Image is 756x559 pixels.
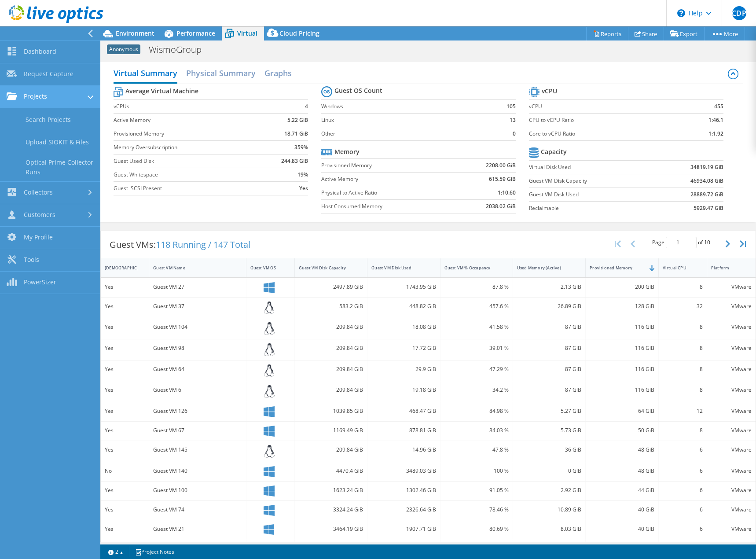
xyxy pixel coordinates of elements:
label: Linux [321,116,490,125]
div: 3324.24 GiB [299,505,363,515]
div: 8 [663,385,703,395]
div: 14.96 GiB [371,445,436,455]
div: VMware [711,385,752,395]
div: 8 [663,364,703,374]
b: 105 [506,102,516,111]
div: 8 [663,426,703,435]
div: 116 GiB [590,322,654,332]
div: 6 [663,466,703,476]
div: Platform [711,265,741,271]
a: Project Notes [129,546,180,557]
div: 2497.89 GiB [299,282,363,292]
div: 91.05 % [444,485,509,495]
div: Virtual CPU [663,265,692,271]
div: 18.08 GiB [371,322,436,332]
div: 87.8 % [444,282,509,292]
label: Virtual Disk Used [529,163,656,172]
h1: WismoGroup [145,45,215,55]
h2: Physical Summary [186,64,256,82]
span: 118 Running / 147 Total [156,239,250,250]
div: No [105,466,145,476]
div: Guest VM Name [153,265,231,271]
div: VMware [711,343,752,353]
a: Export [664,27,705,40]
span: Cloud Pricing [279,29,319,37]
div: 1039.85 GiB [299,406,363,416]
div: Yes [105,385,145,395]
div: Guest VM 27 [153,282,242,292]
b: Memory [334,147,360,156]
div: Guest VM 21 [153,524,242,534]
label: Physical to Active Ratio [321,188,455,197]
label: Windows [321,102,490,111]
div: Guest VM % Occupancy [444,265,498,271]
div: 80.69 % [444,524,509,534]
div: Guest VM 37 [153,302,242,311]
label: Active Memory [321,175,455,184]
label: Other [321,129,490,138]
b: 1:10.60 [498,188,516,197]
a: 2 [102,546,129,557]
div: Guest VM 140 [153,466,242,476]
div: 84.03 % [444,426,509,435]
label: vCPUs [114,102,261,111]
div: Guest VM 100 [153,485,242,495]
div: Yes [105,426,145,435]
div: Guest VM 145 [153,445,242,455]
div: 6 [663,505,703,515]
b: 2208.00 GiB [486,161,516,170]
div: 87 GiB [517,343,581,353]
div: 209.84 GiB [299,322,363,332]
div: 19.18 GiB [371,385,436,395]
span: 10 [704,239,710,246]
div: VMware [711,282,752,292]
a: More [704,27,745,40]
div: Yes [105,302,145,311]
div: 34.2 % [444,385,509,395]
div: 39.01 % [444,343,509,353]
b: 4 [305,102,308,111]
span: Environment [116,29,154,37]
h2: Virtual Summary [114,64,177,84]
b: Yes [299,184,308,193]
div: 6 [663,445,703,455]
div: 29.9 GiB [371,364,436,374]
b: 34819.19 GiB [690,163,723,172]
input: jump to page [666,237,697,248]
div: [DEMOGRAPHIC_DATA] [105,265,134,271]
b: 28889.72 GiB [690,190,723,199]
label: Core to vCPU Ratio [529,129,679,138]
div: 200 GiB [590,282,654,292]
div: Guest VM 74 [153,505,242,515]
div: VMware [711,406,752,416]
div: Guest VM 67 [153,426,242,435]
label: Reclaimable [529,204,656,213]
b: Guest OS Count [334,86,382,95]
label: Guest VM Disk Used [529,190,656,199]
div: 10.89 GiB [517,505,581,515]
b: 615.59 GiB [489,175,516,184]
div: VMware [711,505,752,515]
div: Guest VM 64 [153,364,242,374]
div: 448.82 GiB [371,302,436,311]
div: 209.84 GiB [299,445,363,455]
div: 457.6 % [444,302,509,311]
div: Guest VM 6 [153,385,242,395]
div: Guest VMs: [101,231,259,258]
div: 100 % [444,466,509,476]
div: 3489.03 GiB [371,466,436,476]
h2: Graphs [264,64,292,82]
div: 6 [663,524,703,534]
div: VMware [711,322,752,332]
div: Yes [105,445,145,455]
div: Yes [105,406,145,416]
div: 6 [663,485,703,495]
b: 19% [297,170,308,179]
div: 78.46 % [444,505,509,515]
div: Yes [105,282,145,292]
div: 44 GiB [590,485,654,495]
div: Provisioned Memory [590,265,643,271]
div: 17.72 GiB [371,343,436,353]
label: Memory Oversubscription [114,143,261,152]
label: Host Consumed Memory [321,202,455,211]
